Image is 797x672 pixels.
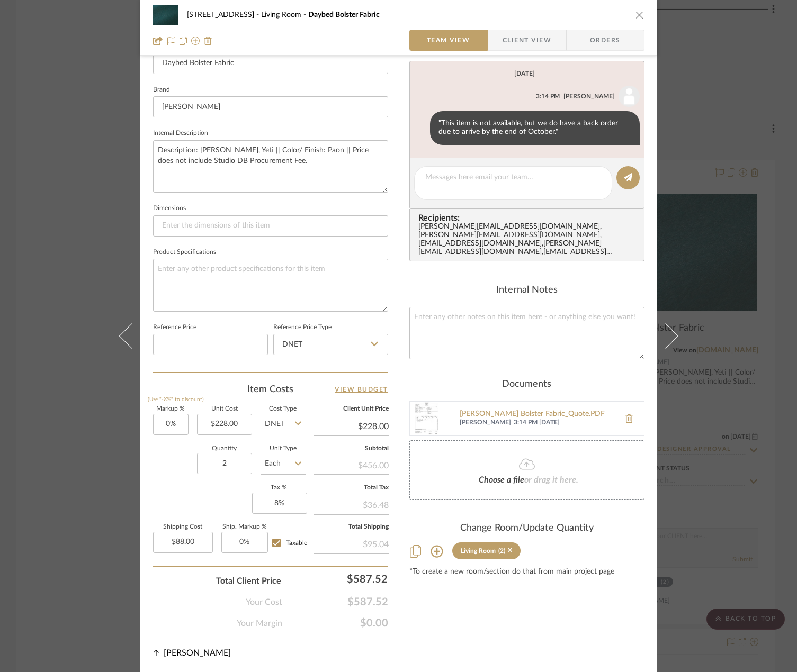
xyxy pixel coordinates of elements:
[197,446,252,451] label: Quantity
[153,4,178,25] img: fb645a9c-1d41-4ced-babf-e91b4568f673_48x40.jpg
[514,419,614,427] span: 3:14 PM [DATE]
[252,485,306,491] label: Tax %
[514,70,535,77] div: [DATE]
[314,485,389,491] label: Total Tax
[282,596,388,609] span: $587.52
[153,131,208,136] label: Internal Description
[460,419,511,427] span: [PERSON_NAME]
[524,476,578,484] span: or drag it here.
[216,575,281,587] span: Total Client Price
[418,213,640,223] span: Recipients:
[503,30,551,51] span: Client View
[153,325,196,330] label: Reference Price
[314,534,389,553] div: $95.04
[308,11,380,19] span: Daybed Bolster Fabric
[153,383,388,396] div: Item Costs
[619,86,640,107] img: user_avatar.png
[418,223,640,257] div: [PERSON_NAME][EMAIL_ADDRESS][DOMAIN_NAME] , [PERSON_NAME][EMAIL_ADDRESS][DOMAIN_NAME] , [EMAIL_AD...
[314,524,389,530] label: Total Shipping
[153,87,170,93] label: Brand
[536,92,560,101] div: 3:14 PM
[498,547,505,555] div: (2)
[273,325,332,330] label: Reference Price Type
[153,250,216,255] label: Product Specifications
[282,617,388,630] span: $0.00
[286,540,307,546] span: Taxable
[479,476,524,484] span: Choose a file
[164,649,231,657] span: [PERSON_NAME]
[409,523,644,534] div: Change Room/Update Quantity
[409,285,644,296] div: Internal Notes
[314,406,389,412] label: Client Unit Price
[187,11,261,19] span: [STREET_ADDRESS]
[153,206,186,211] label: Dimensions
[410,402,444,435] img: Pierre Frey_Daybed Bolster Fabric_Quote.PDF
[314,455,389,474] div: $456.00
[246,596,282,609] span: Your Cost
[460,410,614,419] a: [PERSON_NAME] Bolster Fabric_Quote.PDF
[261,406,306,412] label: Cost Type
[409,379,644,391] div: Documents
[427,30,470,51] span: Team View
[153,406,189,412] label: Markup %
[286,568,392,589] div: $587.52
[153,215,388,237] input: Enter the dimensions of this item
[314,446,389,451] label: Subtotal
[563,92,615,101] div: [PERSON_NAME]
[578,30,632,51] span: Orders
[197,406,252,412] label: Unit Cost
[314,495,389,514] div: $36.48
[430,111,640,145] div: "This item is not available, but we do have a back order due to arrive by the end of October."
[237,617,282,630] span: Your Margin
[261,446,306,451] label: Unit Type
[153,524,213,530] label: Shipping Cost
[335,383,388,396] a: View Budget
[204,37,212,45] img: Remove from project
[153,53,388,74] input: Enter Item Name
[261,11,308,19] span: Living Room
[635,10,644,20] button: close
[461,547,496,555] div: Living Room
[221,524,268,530] label: Ship. Markup %
[153,96,388,117] input: Enter Brand
[409,568,644,576] div: *To create a new room/section do that from main project page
